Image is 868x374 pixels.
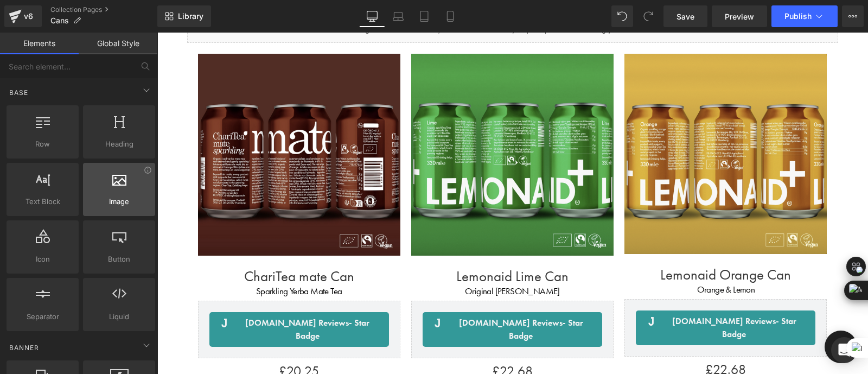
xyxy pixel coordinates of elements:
[99,252,186,264] span: Sparkling Yerba Mate Tea
[8,343,40,353] span: Banner
[122,328,162,349] span: £20.25
[725,11,754,22] span: Preview
[10,196,75,207] span: Text Block
[22,9,35,23] div: v6
[540,251,598,263] span: Orange & Lemon
[144,166,152,174] div: View Information
[299,235,412,252] a: Lemonaid Lime Can
[86,138,152,150] span: Heading
[50,5,157,14] a: Collection Pages
[4,5,42,27] a: v6
[291,284,437,310] span: [DOMAIN_NAME] Reviews
[86,311,152,322] span: Liquid
[784,12,812,21] span: Publish
[335,328,376,349] span: £22.68
[139,284,213,309] span: - Star Badge
[676,11,694,22] span: Save
[565,283,640,307] span: - Star Badge
[505,282,650,308] span: [DOMAIN_NAME] Reviews
[831,337,857,363] div: Open Intercom Messenger
[10,253,75,265] span: Icon
[411,5,437,27] a: Tablet
[157,5,211,27] a: New Library
[385,5,411,27] a: Laptop
[87,235,197,252] a: ChariTea mate Can
[712,5,767,27] a: Preview
[637,5,659,27] button: Redo
[78,284,224,310] span: [DOMAIN_NAME] Reviews
[548,327,589,347] span: £22.68
[50,16,69,25] span: Cans
[503,233,634,251] a: Lemonaid Orange Can
[178,11,203,21] span: Library
[468,21,670,222] img: Lemonaid Orange Can
[10,138,75,150] span: Row
[79,33,157,54] a: Global Style
[359,5,385,27] a: Desktop
[842,5,864,27] button: More
[254,21,457,224] img: Lemonaid Lime Can
[10,311,75,322] span: Separator
[352,284,426,309] span: - Star Badge
[308,252,403,264] span: Original [PERSON_NAME]
[41,21,244,224] img: ChariTea mate Can
[437,5,463,27] a: Mobile
[86,196,152,207] span: Image
[8,87,29,98] span: Base
[771,5,838,27] button: Publish
[611,5,633,27] button: Undo
[86,253,152,265] span: Button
